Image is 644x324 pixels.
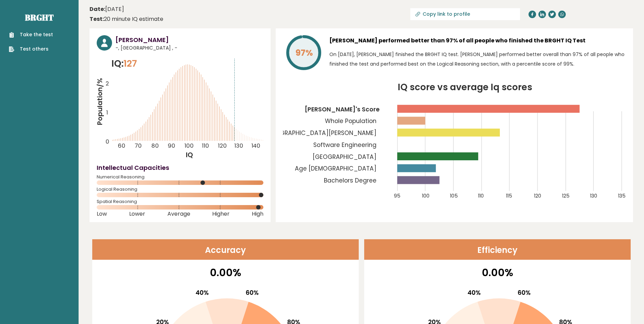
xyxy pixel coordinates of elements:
[9,31,53,38] a: Take the test
[97,200,263,203] span: Spatial Reasoning
[202,141,209,150] tspan: 110
[106,138,109,146] tspan: 0
[115,44,263,52] span: -, [GEOGRAPHIC_DATA] , -
[618,192,626,199] tspan: 135
[234,141,243,150] tspan: 130
[167,213,190,215] span: Average
[329,35,626,46] h3: [PERSON_NAME] performed better than 97% of all people who finished the BRGHT IQ Test
[295,164,376,173] tspan: Age [DEMOGRAPHIC_DATA]
[115,35,263,44] h3: [PERSON_NAME]
[364,239,631,260] header: Efficiency
[129,213,145,215] span: Lower
[313,153,376,161] tspan: [GEOGRAPHIC_DATA]
[329,50,626,69] p: On [DATE], [PERSON_NAME] finished the BRGHT IQ test. [PERSON_NAME] performed better overall than ...
[265,129,376,137] tspan: [GEOGRAPHIC_DATA][PERSON_NAME]
[562,192,570,199] tspan: 125
[106,108,108,117] tspan: 1
[92,239,359,260] header: Accuracy
[90,5,124,13] time: [DATE]
[422,192,429,199] tspan: 100
[151,141,159,150] tspan: 80
[313,141,376,149] tspan: Software Engineering
[478,192,484,199] tspan: 110
[118,141,125,150] tspan: 60
[168,141,175,150] tspan: 90
[534,192,541,199] tspan: 120
[590,192,597,199] tspan: 130
[111,57,137,70] p: IQ:
[450,192,458,199] tspan: 105
[90,15,163,23] div: 20 minute IQ estimate
[212,213,230,215] span: Higher
[324,176,376,185] tspan: Bachelors Degree
[97,176,263,178] span: Numerical Reasoning
[394,192,400,199] tspan: 95
[296,47,313,59] tspan: 97%
[90,15,104,23] b: Test:
[184,141,194,150] tspan: 100
[97,188,263,191] span: Logical Reasoning
[398,81,532,93] tspan: IQ score vs average Iq scores
[252,213,263,215] span: High
[369,265,626,280] p: 0.00%
[90,5,105,13] b: Date:
[186,150,193,160] tspan: IQ
[9,45,53,53] a: Test others
[124,57,137,70] span: 127
[106,79,109,87] tspan: 2
[251,141,261,150] tspan: 140
[97,163,263,172] h4: Intellectual Capacities
[97,213,107,215] span: Low
[97,265,354,280] p: 0.00%
[135,141,142,150] tspan: 70
[325,117,376,125] tspan: Whole Population
[218,141,227,150] tspan: 120
[25,12,54,23] a: Brght
[305,105,380,113] tspan: [PERSON_NAME]'s Score
[95,78,105,125] tspan: Population/%
[506,192,512,199] tspan: 115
